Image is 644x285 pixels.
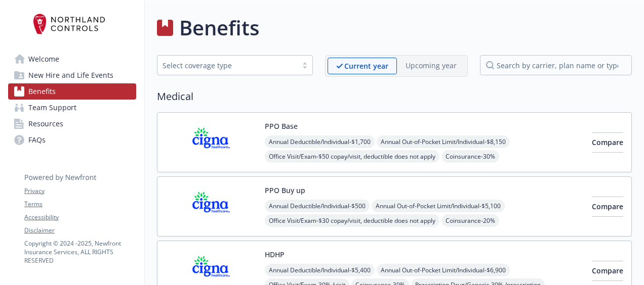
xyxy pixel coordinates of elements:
h2: Medical [157,89,632,104]
h1: Benefits [179,13,259,43]
a: Team Support [8,100,136,116]
span: Annual Out-of-Pocket Limit/Individual - $5,100 [372,200,505,212]
span: Coinsurance - 30% [441,150,499,163]
div: Select coverage type [163,60,292,71]
span: Annual Out-of-Pocket Limit/Individual - $6,900 [377,264,510,276]
span: Compare [592,137,623,147]
span: Annual Out-of-Pocket Limit/Individual - $8,150 [377,135,510,148]
span: Resources [28,116,63,132]
span: Compare [592,266,623,275]
span: Annual Deductible/Individual - $1,700 [265,135,375,148]
button: PPO Base [265,121,298,131]
button: Compare [592,132,623,153]
input: search by carrier, plan name or type [480,55,632,75]
a: Benefits [8,83,136,100]
span: Office Visit/Exam - $50 copay/visit, deductible does not apply [265,150,439,163]
a: New Hire and Life Events [8,67,136,83]
span: New Hire and Life Events [28,67,113,83]
a: Terms [24,200,136,209]
a: FAQs [8,132,136,148]
span: FAQs [28,132,46,148]
span: Welcome [28,51,59,67]
span: Office Visit/Exam - $30 copay/visit, deductible does not apply [265,214,439,227]
span: Benefits [28,83,56,100]
img: CIGNA carrier logo [166,185,257,228]
button: Compare [592,197,623,217]
p: Upcoming year [406,60,457,71]
button: PPO Buy up [265,185,305,196]
p: Current year [344,61,388,71]
span: Upcoming year [397,58,465,74]
span: Annual Deductible/Individual - $5,400 [265,264,375,276]
button: HDHP [265,249,285,260]
a: Disclaimer [24,226,136,235]
a: Accessibility [24,213,136,222]
p: Copyright © 2024 - 2025 , Newfront Insurance Services, ALL RIGHTS RESERVED [24,239,136,265]
img: CIGNA carrier logo [166,121,257,164]
span: Annual Deductible/Individual - $500 [265,200,370,212]
a: Privacy [24,186,136,196]
button: Compare [592,261,623,281]
a: Resources [8,116,136,132]
span: Coinsurance - 20% [441,214,499,227]
span: Team Support [28,100,76,116]
span: Compare [592,202,623,211]
a: Welcome [8,51,136,67]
